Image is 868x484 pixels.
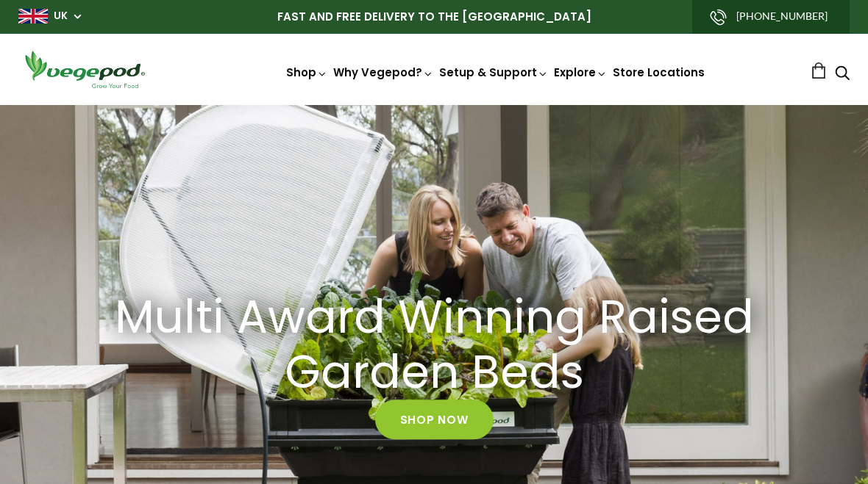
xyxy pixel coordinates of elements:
[554,65,607,80] a: Explore
[439,65,548,80] a: Setup & Support
[18,48,151,90] img: Vegepod
[18,9,48,24] img: gb_large.png
[54,9,68,24] a: UK
[103,290,765,400] h2: Multi Award Winning Raised Garden Beds
[286,65,327,80] a: Shop
[84,290,785,400] a: Multi Award Winning Raised Garden Beds
[835,67,850,82] a: Search
[333,65,433,80] a: Why Vegepod?
[613,65,705,80] a: Store Locations
[375,400,494,440] a: Shop Now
